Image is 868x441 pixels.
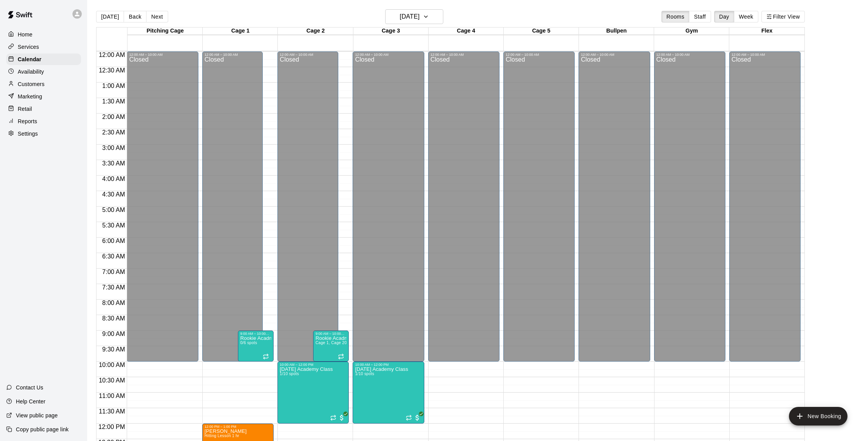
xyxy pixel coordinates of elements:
[97,67,127,74] span: 12:30 AM
[729,52,801,362] div: 12:00 AM – 10:00 AM: Closed
[431,57,497,364] div: Closed
[429,28,504,35] div: Cage 4
[277,362,349,424] div: 10:00 AM – 12:00 PM: Sunday Academy Class
[205,57,261,364] div: Closed
[506,57,572,364] div: Closed
[503,52,575,362] div: 12:00 AM – 10:00 AM: Closed
[18,43,39,51] p: Services
[338,353,344,360] span: Recurring event
[18,31,33,38] p: Home
[240,341,257,345] span: 0/6 spots filled
[238,331,274,362] div: 9:00 AM – 10:00 AM: Rookie Acadmey
[355,57,422,364] div: Closed
[6,41,81,53] a: Services
[18,68,44,76] p: Availability
[280,372,299,376] span: 1/10 spots filled
[97,52,127,58] span: 12:00 AM
[100,331,127,337] span: 9:00 AM
[431,53,497,57] div: 12:00 AM – 10:00 AM
[280,57,336,364] div: Closed
[330,415,336,421] span: Recurring event
[100,238,127,244] span: 6:00 AM
[579,52,650,362] div: 12:00 AM – 10:00 AM: Closed
[100,253,127,260] span: 6:30 AM
[263,353,269,360] span: Recurring event
[97,377,127,384] span: 10:30 AM
[100,222,127,229] span: 5:30 AM
[18,93,42,100] p: Marketing
[18,55,41,63] p: Calendar
[406,415,412,421] span: Recurring event
[789,407,847,425] button: add
[100,176,127,182] span: 4:00 AM
[124,11,146,22] button: Back
[6,53,81,65] a: Calendar
[16,398,45,405] p: Help Center
[413,414,421,422] span: All customers have paid
[100,284,127,291] span: 7:30 AM
[6,66,81,78] a: Availability
[280,53,336,57] div: 12:00 AM – 10:00 AM
[729,28,804,35] div: Flex
[353,362,424,424] div: 10:00 AM – 12:00 PM: Sunday Academy Class
[100,129,127,136] span: 2:30 AM
[353,52,424,362] div: 12:00 AM – 10:00 AM: Closed
[355,363,422,367] div: 10:00 AM – 12:00 PM
[96,424,127,430] span: 12:00 PM
[16,412,58,419] p: View public page
[654,28,729,35] div: Gym
[100,207,127,213] span: 5:00 AM
[714,11,734,22] button: Day
[280,363,346,367] div: 10:00 AM – 12:00 PM
[100,300,127,306] span: 8:00 AM
[100,269,127,275] span: 7:00 AM
[315,332,346,336] div: 9:00 AM – 10:00 AM
[344,341,362,345] span: 0/6 spots filled
[579,28,654,35] div: Bullpen
[581,53,648,57] div: 12:00 AM – 10:00 AM
[97,362,127,368] span: 10:00 AM
[100,191,127,198] span: 4:30 AM
[6,29,81,40] a: Home
[654,52,725,362] div: 12:00 AM – 10:00 AM: Closed
[240,332,271,336] div: 9:00 AM – 10:00 AM
[127,28,203,35] div: Pitching Cage
[6,103,81,115] a: Retail
[100,346,127,353] span: 9:30 AM
[100,315,127,322] span: 8:30 AM
[400,11,420,22] h6: [DATE]
[656,57,723,364] div: Closed
[6,128,81,140] a: Settings
[16,425,69,433] p: Copy public page link
[761,11,805,22] button: Filter View
[100,83,127,89] span: 1:00 AM
[100,145,127,151] span: 3:00 AM
[96,11,124,22] button: [DATE]
[202,52,263,362] div: 12:00 AM – 10:00 AM: Closed
[355,372,374,376] span: 1/10 spots filled
[313,331,349,362] div: 9:00 AM – 10:00 AM: Rookie Acadmey
[129,53,196,57] div: 12:00 AM – 10:00 AM
[734,11,758,22] button: Week
[656,53,723,57] div: 12:00 AM – 10:00 AM
[277,52,338,362] div: 12:00 AM – 10:00 AM: Closed
[661,11,689,22] button: Rooms
[205,434,239,438] span: Hitting Lesson 1 hr
[6,91,81,102] a: Marketing
[6,78,81,90] a: Customers
[6,115,81,127] a: Reports
[100,160,127,167] span: 3:30 AM
[18,105,32,113] p: Retail
[146,11,168,22] button: Next
[100,98,127,105] span: 1:30 AM
[100,114,127,120] span: 2:00 AM
[18,117,37,125] p: Reports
